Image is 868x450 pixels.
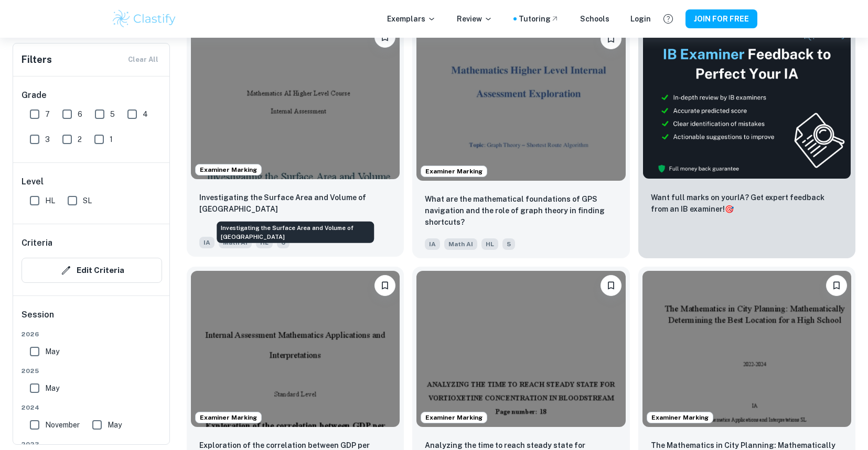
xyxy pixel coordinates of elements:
[685,9,757,28] button: JOIN FOR FREE
[416,24,625,181] img: Math AI IA example thumbnail: What are the mathematical foundations of
[22,237,52,249] h6: Criteria
[444,238,477,250] span: Math AI
[22,403,162,412] span: 2024
[826,275,847,296] button: Please log in to bookmark exemplars
[22,89,162,102] h6: Grade
[421,413,487,422] span: Examiner Marking
[191,23,400,179] img: Math AI IA example thumbnail: Investigating the Surface Area and Volum
[45,134,50,145] span: 3
[457,13,492,25] p: Review
[196,413,261,422] span: Examiner Marking
[78,108,82,120] span: 6
[416,271,625,427] img: Math AI IA example thumbnail: Analyzing the time to reach steady state
[45,108,50,120] span: 7
[638,20,855,258] a: ThumbnailWant full marks on yourIA? Get expert feedback from an IB examiner!
[387,13,436,25] p: Exemplars
[22,366,162,376] span: 2025
[22,309,162,330] h6: Session
[45,195,55,206] span: HL
[22,258,162,283] button: Edit Criteria
[45,382,59,394] span: May
[601,28,621,49] button: Please log in to bookmark exemplars
[642,24,851,179] img: Thumbnail
[642,271,851,427] img: Math AI IA example thumbnail: The Mathematics in City Planning: Mathem
[421,167,487,176] span: Examiner Marking
[110,134,113,145] span: 1
[22,330,162,339] span: 2026
[45,346,59,357] span: May
[412,20,629,258] a: Examiner MarkingPlease log in to bookmark exemplarsWhat are the mathematical foundations of GPS n...
[45,419,80,431] span: November
[374,275,395,296] button: Please log in to bookmark exemplars
[651,192,843,215] p: Want full marks on your IA ? Get expert feedback from an IB examiner!
[22,175,162,188] h6: Level
[502,238,515,250] span: 5
[187,20,404,258] a: Examiner MarkingPlease log in to bookmark exemplarsInvestigating the Surface Area and Volume of L...
[196,165,261,174] span: Examiner Marking
[22,440,162,449] span: 2023
[110,108,115,120] span: 5
[580,13,609,25] a: Schools
[519,13,559,25] a: Tutoring
[725,205,734,213] span: 🎯
[481,238,498,250] span: HL
[143,108,148,120] span: 4
[601,275,621,296] button: Please log in to bookmark exemplars
[199,192,391,215] p: Investigating the Surface Area and Volume of Lake Titicaca
[659,10,677,28] button: Help and Feedback
[425,193,617,228] p: What are the mathematical foundations of GPS navigation and the role of graph theory in finding s...
[630,13,651,25] a: Login
[22,52,52,67] h6: Filters
[78,134,82,145] span: 2
[108,419,122,431] span: May
[199,237,215,248] span: IA
[111,8,178,29] img: Clastify logo
[217,222,374,243] div: Investigating the Surface Area and Volume of [GEOGRAPHIC_DATA]
[647,413,713,422] span: Examiner Marking
[425,238,440,250] span: IA
[83,195,92,206] span: SL
[191,271,400,427] img: Math AI IA example thumbnail: Exploration of the correlation between G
